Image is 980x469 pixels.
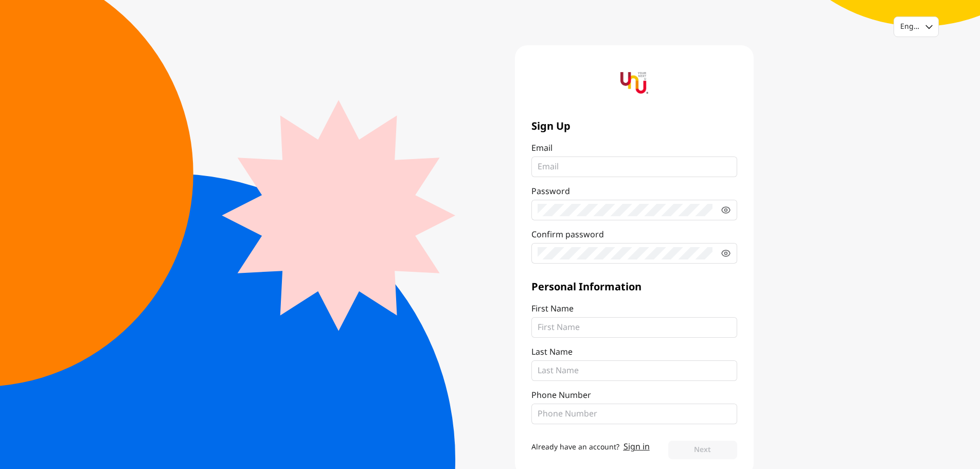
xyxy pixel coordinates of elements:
[531,185,570,198] p: Password
[531,389,591,402] p: Phone Number
[531,303,574,315] p: First Name
[538,204,712,216] input: Password
[620,69,648,97] img: yournextu-logo-vertical-compact-v2.png
[531,346,573,358] p: Last Name
[538,364,731,377] input: Last Name
[538,321,731,334] input: First Name
[531,280,737,294] span: Personal Information
[668,441,737,459] button: Next
[538,161,731,173] input: Email
[900,22,919,32] div: English
[531,142,553,154] p: Email
[538,247,712,259] input: Confirm password
[531,442,619,453] span: Already have an account?
[531,229,604,241] p: Confirm password
[538,408,731,420] input: Phone Number
[531,119,737,134] span: Sign Up
[623,441,650,453] a: Sign in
